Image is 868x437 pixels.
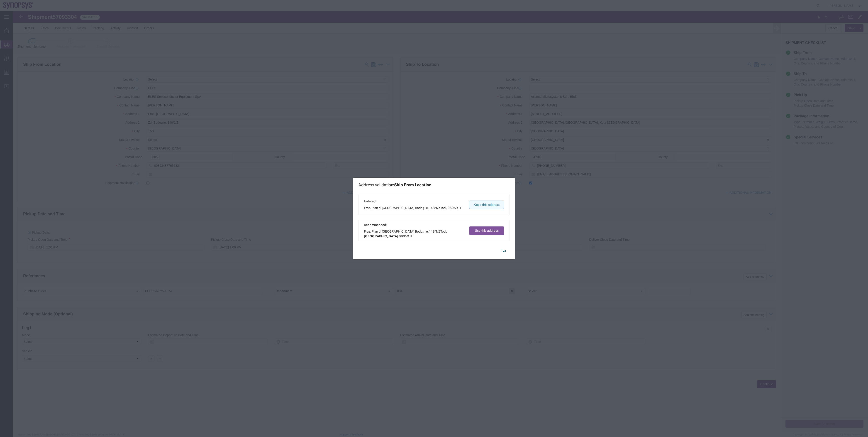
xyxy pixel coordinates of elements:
span: Fraz. Pian di [GEOGRAPHIC_DATA] Bodoglie, 148/1/Z , [364,206,461,210]
span: Todi [440,206,446,210]
button: Keep this address [469,201,504,209]
span: Fraz. Pian di [GEOGRAPHIC_DATA] Bodoglie, 148/1/Z , [364,229,465,239]
button: Exit [497,247,510,255]
span: IT [410,234,412,238]
span: 06059 [448,206,458,210]
span: IT [458,206,461,210]
span: 06059 [399,234,409,238]
button: Use this address [469,226,504,235]
span: Ship From Location [394,182,432,187]
span: Entered: [364,199,461,204]
span: Todi [440,230,446,233]
span: Recommended: [364,223,465,227]
span: [GEOGRAPHIC_DATA] [364,234,398,238]
h1: Address validation: [358,182,432,187]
